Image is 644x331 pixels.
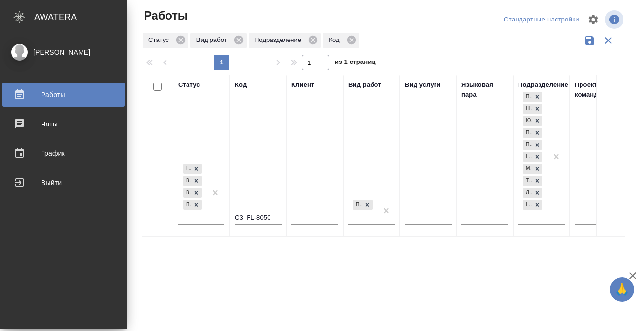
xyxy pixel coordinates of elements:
span: из 1 страниц [335,56,376,70]
div: Готов к работе, В работе, В ожидании, Подбор [182,163,203,175]
div: Прямая загрузка (шаблонные документы), Шаблонные документы, Юридический, Проектный офис, Проектна... [522,115,543,127]
p: Вид работ [196,35,230,45]
div: Подразделение [249,33,321,48]
button: Сохранить фильтры [581,31,599,50]
div: Прямая загрузка (шаблонные документы), Шаблонные документы, Юридический, Проектный офис, Проектна... [522,91,543,103]
div: AWATERA [34,7,127,27]
a: Работы [2,83,125,107]
div: Проектная команда [575,80,622,100]
div: Прямая загрузка (шаблонные документы), Шаблонные документы, Юридический, Проектный офис, Проектна... [522,103,543,115]
button: Сбросить фильтры [599,31,618,50]
div: split button [501,12,582,27]
div: Вид работ [190,33,247,48]
div: Проектный офис [523,128,532,138]
div: Чаты [7,117,120,131]
span: Посмотреть информацию [605,10,625,29]
div: Статус [143,33,188,48]
div: Выйти [7,175,120,190]
div: [PERSON_NAME] [7,47,120,58]
div: Технический [523,176,532,186]
div: Языковая пара [461,80,508,100]
a: График [2,141,125,165]
div: Вид услуги [405,80,441,90]
div: Клиент [291,80,314,90]
div: Подразделение [518,80,568,90]
div: Прямая загрузка (шаблонные документы), Шаблонные документы, Юридический, Проектный офис, Проектна... [522,127,543,139]
div: В работе [183,176,191,186]
div: Статус [178,80,200,90]
div: Прямая загрузка (шаблонные документы), Шаблонные документы, Юридический, Проектный офис, Проектна... [522,199,543,211]
div: Прямая загрузка (шаблонные документы), Шаблонные документы, Юридический, Проектный офис, Проектна... [522,187,543,199]
div: Работы [7,87,120,102]
div: Локализация [523,188,532,198]
p: Код [329,35,343,45]
p: Статус [148,35,172,45]
a: Выйти [2,170,125,195]
a: Чаты [2,112,125,136]
div: Прямая загрузка (шаблонные документы), Шаблонные документы, Юридический, Проектный офис, Проектна... [522,139,543,151]
button: 🙏 [610,277,634,302]
div: Медицинский [523,164,532,174]
div: В ожидании [183,188,191,198]
div: Прямая загрузка (шаблонные документы), Шаблонные документы, Юридический, Проектный офис, Проектна... [522,175,543,187]
div: Прямая загрузка (шаблонные документы) [523,92,532,102]
span: Работы [142,8,187,23]
p: Подразделение [254,35,305,45]
div: Прямая загрузка (шаблонные документы), Шаблонные документы, Юридический, Проектный офис, Проектна... [522,151,543,163]
div: Код [235,80,247,90]
div: Код [323,33,359,48]
div: Проектная группа [523,140,532,150]
div: LegalQA [523,152,532,162]
div: Подбор [183,200,191,210]
div: Приёмка по качеству [353,200,362,210]
div: Юридический [523,116,532,126]
div: LocQA [523,200,532,210]
div: Готов к работе, В работе, В ожидании, Подбор [182,187,203,199]
div: Прямая загрузка (шаблонные документы), Шаблонные документы, Юридический, Проектный офис, Проектна... [522,163,543,175]
div: Вид работ [348,80,381,90]
div: Готов к работе [183,164,191,174]
div: График [7,146,120,161]
div: Готов к работе, В работе, В ожидании, Подбор [182,199,203,211]
div: Приёмка по качеству [352,199,374,211]
div: Шаблонные документы [523,104,532,114]
span: Настроить таблицу [582,8,605,31]
div: Готов к работе, В работе, В ожидании, Подбор [182,175,203,187]
span: 🙏 [614,279,630,300]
